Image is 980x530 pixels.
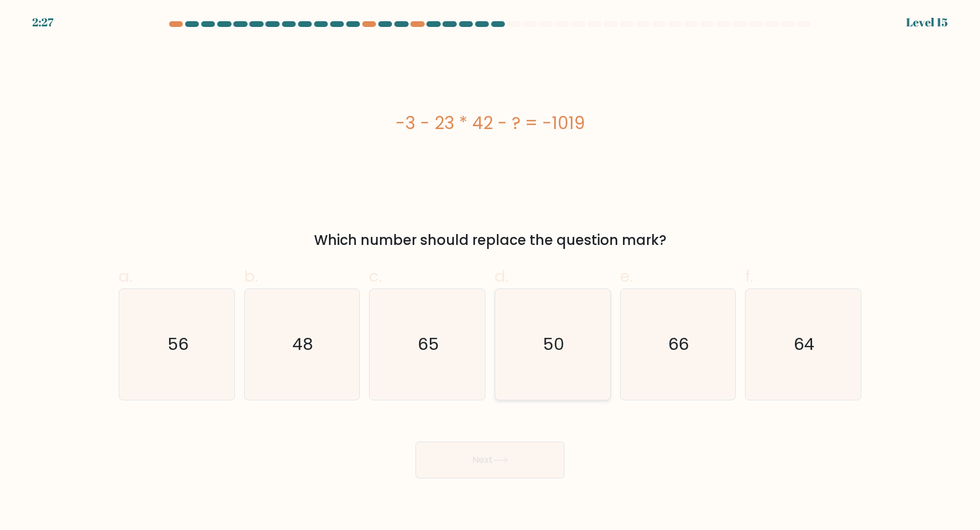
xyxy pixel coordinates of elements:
div: 2:27 [32,14,53,31]
text: 48 [293,333,313,356]
text: 66 [669,333,689,356]
span: d. [495,265,508,287]
div: -3 - 23 * 42 - ? = -1019 [119,110,861,136]
text: 65 [418,333,439,356]
div: Which number should replace the question mark? [126,230,854,251]
button: Next [415,442,565,478]
text: 50 [543,333,565,356]
span: c. [369,265,382,287]
text: 56 [167,333,189,356]
span: b. [244,265,258,287]
text: 64 [794,333,815,356]
span: a. [119,265,132,287]
span: f. [745,265,753,287]
span: e. [620,265,633,287]
div: Level 15 [906,14,948,31]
